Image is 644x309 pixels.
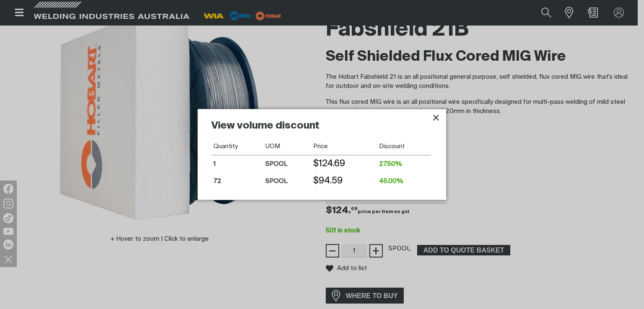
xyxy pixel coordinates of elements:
[263,138,312,155] th: UOM
[211,119,431,138] h2: View volume discount
[211,138,263,155] th: Quantity
[377,155,431,173] td: 27.50%
[311,138,377,155] th: Price
[211,155,263,173] td: 1
[377,138,431,155] th: Discount
[311,173,377,190] td: $94.59
[377,173,431,190] td: 45.00%
[211,173,263,190] td: 72
[431,113,441,123] button: Close pop-up overlay
[263,173,312,190] td: SPOOL
[263,155,312,173] td: SPOOL
[311,155,377,173] td: $124.69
